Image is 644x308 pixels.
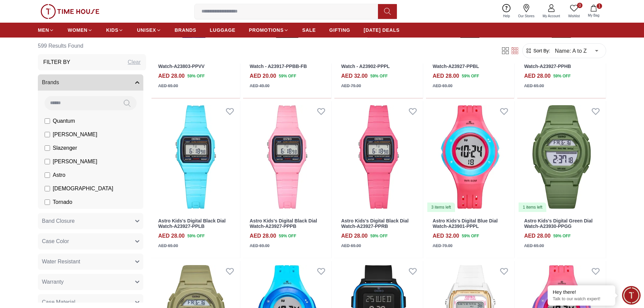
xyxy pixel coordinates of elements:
a: UNISEX [137,24,161,36]
div: AED 79.00 [433,243,453,249]
span: Band Closure [42,217,75,225]
h4: AED 28.00 [158,232,185,240]
img: Astro Kids's Digital Black Dial Watch-A23927-PPPB [243,101,332,213]
span: Astro [53,171,65,179]
a: Astro Kids's Digital Black Dial Watch-A23927-PPRB [341,218,408,229]
a: Astro Kids's Digital Green Dial Watch-A23930-PPGG [524,218,593,229]
button: 1My Bag [584,3,603,19]
button: Warranty [38,274,143,290]
div: AED 69.00 [341,243,361,249]
span: UNISEX [137,27,156,33]
img: Astro Kids's Digital Black Dial Watch-A23927-PPRB [334,101,423,213]
span: [PERSON_NAME] [53,131,97,139]
span: 59 % OFF [187,73,205,79]
h4: AED 28.00 [158,72,185,80]
div: AED 69.00 [158,83,178,89]
a: Astro Kids's Digital Black Dial Watch-A23927-PPLB [158,218,225,229]
input: [PERSON_NAME] [45,132,50,137]
input: [DEMOGRAPHIC_DATA] [45,186,50,191]
a: PROMOTIONS [249,24,289,36]
span: Sort By: [532,47,550,54]
a: LUGGAGE [210,24,236,36]
span: 59 % OFF [279,73,296,79]
span: Case Color [42,237,69,245]
a: BRANDS [175,24,196,36]
button: Water Resistant [38,254,143,270]
input: Slazenger [45,145,50,151]
button: Sort By: [525,47,550,54]
button: Case Color [38,233,143,250]
span: Quantum [53,117,75,125]
img: Astro Kids's Digital Blue Dial Watch-A23901-PPPL [426,101,515,213]
h4: AED 32.00 [433,232,459,240]
span: Water Resistant [42,258,80,266]
a: [DATE] DEALS [364,24,400,36]
span: 59 % OFF [370,73,387,79]
div: 3 items left [427,203,455,212]
div: 1 items left [519,203,546,212]
h4: AED 28.00 [524,232,550,240]
div: AED 69.00 [524,83,544,89]
a: Our Stores [514,3,539,20]
a: Astro Kids's Digital Black Dial Watch-A23927-PPPB [250,218,317,229]
span: WOMEN [68,27,88,33]
img: ... [41,4,99,19]
div: AED 79.00 [341,83,361,89]
a: Astro Kids's Digital Blue Dial Watch-A23901-PPPL3 items left [426,101,515,213]
span: [PERSON_NAME] [53,158,97,166]
button: Band Closure [38,213,143,229]
span: Our Stores [516,14,537,19]
span: 59 % OFF [187,233,205,239]
span: [DATE] DEALS [364,27,400,33]
span: 59 % OFF [553,73,571,79]
a: Astro Kids's Digital Green Dial Watch-A23930-PPGG1 items left [517,101,606,213]
input: Astro [45,172,50,178]
h6: 599 Results Found [38,38,146,54]
span: MEN [38,27,49,33]
a: Help [499,3,514,20]
h4: AED 28.00 [341,232,367,240]
a: 0Wishlist [564,3,584,20]
h4: AED 32.00 [341,72,367,80]
div: AED 69.00 [158,243,178,249]
a: SALE [302,24,316,36]
span: [DEMOGRAPHIC_DATA] [53,185,113,193]
span: Help [500,14,513,19]
a: Astro Kids's Digital Blue Dial Watch-A23901-PPPL [433,218,498,229]
div: AED 69.00 [433,83,453,89]
span: Tornado [53,198,72,206]
div: AED 69.00 [250,243,270,249]
h4: AED 20.00 [250,72,276,80]
span: 59 % OFF [279,233,296,239]
span: 59 % OFF [462,233,479,239]
span: 59 % OFF [462,73,479,79]
span: SALE [302,27,316,33]
span: Wishlist [566,14,582,19]
a: MEN [38,24,54,36]
div: Clear [128,58,141,66]
h4: AED 28.00 [433,72,459,80]
div: Chat Widget [622,286,641,305]
span: LUGGAGE [210,27,236,33]
span: 0 [577,3,582,8]
div: Name: A to Z [550,41,603,60]
a: KIDS [106,24,123,36]
span: PROMOTIONS [249,27,284,33]
h3: Filter By [43,58,70,66]
div: AED 69.00 [524,243,544,249]
p: Talk to our watch expert! [553,296,610,302]
input: Tornado [45,199,50,205]
a: GIFTING [329,24,350,36]
span: Case Material [42,298,75,306]
h4: AED 28.00 [250,232,276,240]
div: Hey there! [553,289,610,295]
a: WOMEN [68,24,93,36]
span: My Bag [585,13,602,18]
h4: AED 28.00 [524,72,550,80]
img: Astro Kids's Digital Black Dial Watch-A23927-PPLB [151,101,240,213]
div: AED 49.00 [250,83,270,89]
button: Brands [38,74,143,91]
